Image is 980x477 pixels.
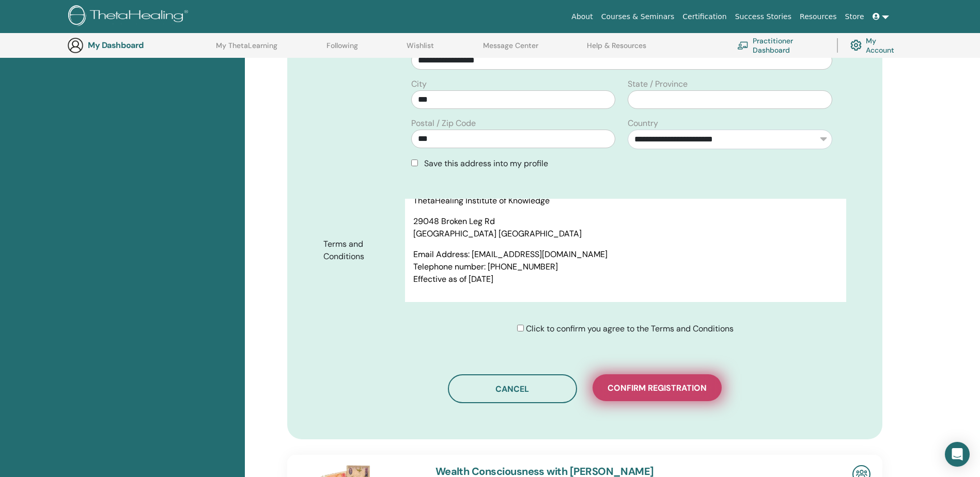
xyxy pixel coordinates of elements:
p: [GEOGRAPHIC_DATA] [GEOGRAPHIC_DATA] [413,228,837,240]
a: About [567,7,597,26]
p: 29048 Broken Leg Rd [413,215,837,228]
p: ThetaHealing Institute of Knowledge [413,195,837,207]
a: Wishlist [407,41,434,58]
a: My Account [850,34,903,57]
h3: My Dashboard [88,40,191,50]
a: Message Center [483,41,538,58]
span: Confirm registration [608,383,707,393]
img: chalkboard-teacher.svg [737,41,749,50]
p: Email Address: [EMAIL_ADDRESS][DOMAIN_NAME] [413,248,837,261]
a: Following [326,41,358,58]
span: Save this address into my profile [424,158,548,169]
img: cog.svg [850,37,862,53]
a: Success Stories [731,7,796,26]
label: State / Province [628,78,688,90]
img: generic-user-icon.jpg [67,37,84,54]
button: Cancel [448,374,577,403]
a: Practitioner Dashboard [737,34,825,57]
a: My ThetaLearning [216,41,277,58]
img: logo.png [68,5,192,28]
a: Resources [796,7,841,26]
a: Store [841,7,868,26]
a: Certification [678,7,730,26]
span: Click to confirm you agree to the Terms and Conditions [526,323,734,334]
a: Help & Resources [587,41,646,58]
label: Country [628,117,658,130]
a: Courses & Seminars [597,7,679,26]
label: Terms and Conditions [316,234,406,266]
div: Open Intercom Messenger [945,442,970,467]
label: City [411,78,427,90]
label: Postal / Zip Code [411,117,476,130]
span: Cancel [495,384,529,394]
p: Effective as of [DATE] [413,273,837,285]
p: Telephone number: [PHONE_NUMBER] [413,261,837,273]
button: Confirm registration [593,374,722,401]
